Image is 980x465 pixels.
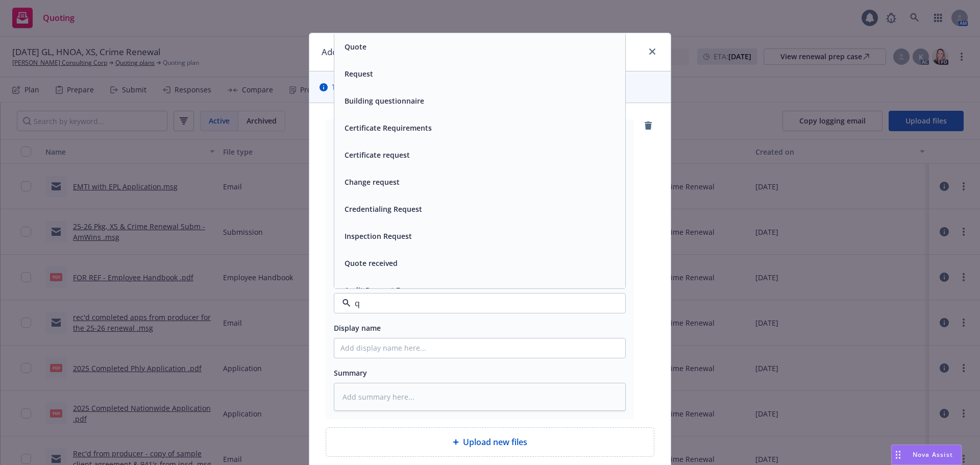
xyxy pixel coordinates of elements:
[345,95,424,106] button: Building questionnaire
[326,427,654,457] div: Upload new files
[642,119,654,132] a: remove
[463,436,527,448] span: Upload new files
[891,445,962,465] button: Nova Assist
[334,323,381,333] span: Display name
[322,45,356,59] h1: Add files
[345,258,398,268] button: Quote received
[345,41,366,52] button: Quote
[345,177,400,187] button: Change request
[351,297,605,309] input: Filter by keyword
[345,231,412,241] button: Inspection Request
[332,82,615,92] span: The uploaded files will be associated with
[646,45,658,58] a: close
[345,150,410,160] button: Certificate request
[892,445,904,464] div: Drag to move
[345,68,373,79] button: Request
[345,285,414,296] button: Audit Request Form
[345,204,422,214] button: Credentialing Request
[345,123,432,133] button: Certificate Requirements
[334,368,367,378] span: Summary
[913,450,953,459] span: Nova Assist
[334,338,625,358] input: Add display name here...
